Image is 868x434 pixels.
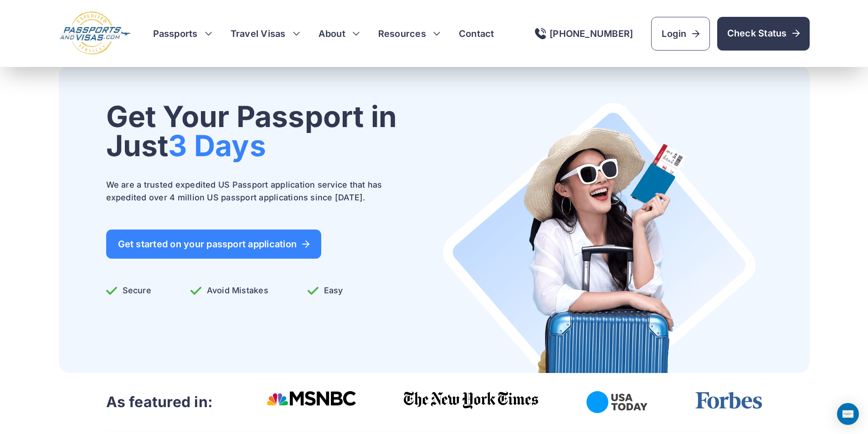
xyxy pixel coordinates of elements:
a: About [318,27,345,40]
h3: Travel Visas [231,27,300,40]
img: Where can I get a Passport Near Me? [442,102,756,373]
img: Logo [59,11,131,56]
a: Get started on your passport application [106,230,322,259]
span: Login [662,27,699,40]
a: Contact [459,27,494,40]
span: Check Status [727,27,800,40]
h1: Get Your Passport in Just [106,102,398,160]
h3: Resources [378,27,441,40]
a: [PHONE_NUMBER] [535,28,633,39]
img: The New York Times [404,391,539,409]
p: Secure [106,284,151,297]
img: Forbes [695,391,762,409]
p: Easy [308,284,343,297]
p: Avoid Mistakes [190,284,268,297]
div: Open Intercom Messenger [837,403,859,425]
span: 3 Days [168,128,266,163]
img: Msnbc [267,391,356,406]
a: Login [651,17,709,51]
h3: Passports [153,27,212,40]
span: Get started on your passport application [118,240,310,249]
a: Check Status [717,17,810,51]
h3: As featured in: [106,393,213,411]
img: USA Today [586,391,647,413]
p: We are a trusted expedited US Passport application service that has expedited over 4 million US p... [106,179,398,204]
